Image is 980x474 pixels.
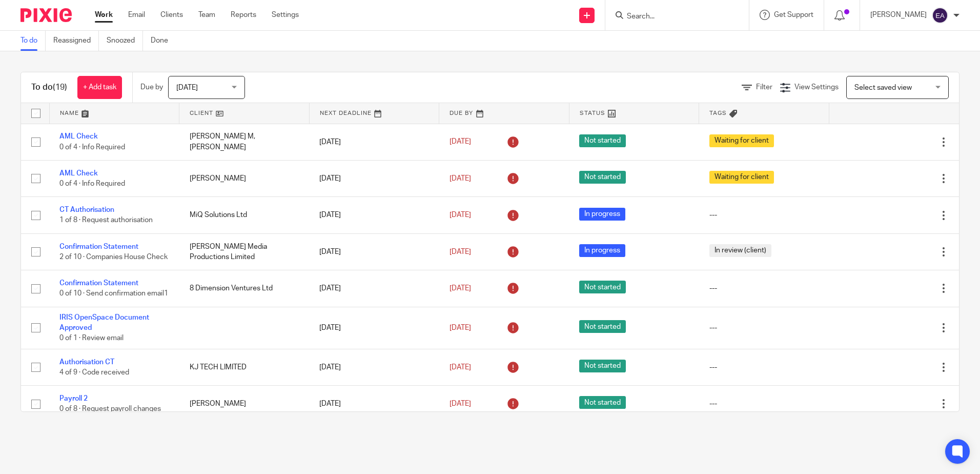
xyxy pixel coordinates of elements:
[709,210,819,220] div: ---
[59,290,168,298] span: 0 of 10 · Send confirmation email1
[709,244,771,257] span: In review (client)
[160,10,183,20] a: Clients
[626,12,718,22] input: Search
[198,10,215,20] a: Team
[179,233,310,270] td: [PERSON_NAME] Media Productions Limited
[579,244,625,257] span: In progress
[31,82,67,93] h1: To do
[59,133,98,140] a: AML Check
[756,84,772,91] span: Filter
[579,396,626,409] span: Not started
[709,362,819,372] div: ---
[774,11,813,18] span: Get Support
[59,170,98,177] a: AML Check
[59,369,129,376] span: 4 of 9 · Code received
[59,217,153,224] span: 1 of 8 · Request authorisation
[179,197,310,233] td: MiQ Solutions Ltd
[59,406,161,413] span: 0 of 8 · Request payroll changes
[450,324,471,331] span: [DATE]
[59,314,149,331] a: IRIS OpenSpace Document Approved
[59,359,114,366] a: Authorisation CT
[870,10,927,20] p: [PERSON_NAME]
[140,82,163,92] p: Due by
[450,285,471,292] span: [DATE]
[309,124,439,160] td: [DATE]
[579,281,626,293] span: Not started
[579,360,626,372] span: Not started
[709,399,819,409] div: ---
[709,283,819,293] div: ---
[450,175,471,182] span: [DATE]
[309,233,439,270] td: [DATE]
[794,84,839,91] span: View Settings
[179,124,310,160] td: [PERSON_NAME] M, [PERSON_NAME]
[179,160,310,196] td: [PERSON_NAME]
[21,8,72,22] img: Pixie
[59,335,124,342] span: 0 of 1 · Review email
[450,211,471,219] span: [DATE]
[309,160,439,196] td: [DATE]
[932,7,948,24] img: svg%3E
[59,180,125,187] span: 0 of 4 · Info Required
[309,270,439,307] td: [DATE]
[151,31,176,51] a: Done
[179,386,310,422] td: [PERSON_NAME]
[53,83,67,91] span: (19)
[579,320,626,333] span: Not started
[450,139,471,146] span: [DATE]
[309,197,439,233] td: [DATE]
[95,10,113,20] a: Work
[709,110,727,116] span: Tags
[107,31,143,51] a: Snoozed
[176,84,198,91] span: [DATE]
[77,76,122,99] a: + Add task
[309,307,439,349] td: [DATE]
[709,171,774,184] span: Waiting for client
[231,10,256,20] a: Reports
[579,171,626,184] span: Not started
[59,243,138,250] a: Confirmation Statement
[309,386,439,422] td: [DATE]
[21,31,46,51] a: To do
[59,280,138,287] a: Confirmation Statement
[450,400,471,407] span: [DATE]
[709,134,774,147] span: Waiting for client
[59,144,125,151] span: 0 of 4 · Info Required
[59,395,88,402] a: Payroll 2
[450,364,471,371] span: [DATE]
[854,84,912,91] span: Select saved view
[450,248,471,255] span: [DATE]
[179,270,310,307] td: 8 Dimension Ventures Ltd
[179,349,310,385] td: KJ TECH LIMITED
[579,208,625,221] span: In progress
[59,253,168,261] span: 2 of 10 · Companies House Check
[59,206,114,213] a: CT Authorisation
[579,134,626,147] span: Not started
[53,31,99,51] a: Reassigned
[272,10,299,20] a: Settings
[709,323,819,333] div: ---
[309,349,439,385] td: [DATE]
[128,10,145,20] a: Email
